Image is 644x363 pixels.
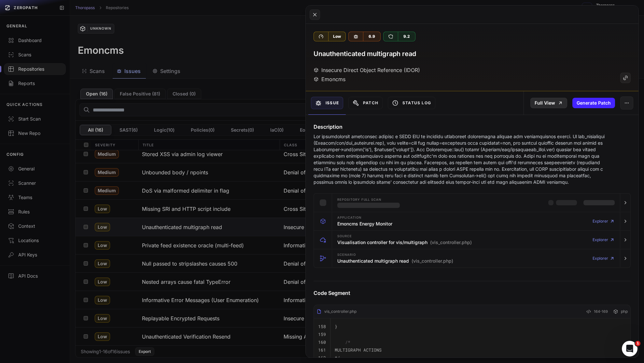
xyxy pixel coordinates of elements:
button: Generate Patch [572,98,615,108]
code: 160 [318,339,326,345]
h3: Unauthenticated multigraph read [337,258,453,264]
a: Explorer [593,215,615,228]
a: Explorer [593,252,615,265]
code: 161 [318,347,326,353]
span: Scenario [337,253,356,256]
code: 159 [318,331,326,337]
iframe: Intercom live chat [622,341,637,356]
code: 158 [318,324,326,329]
span: Repository Full scan [337,198,381,201]
span: 1 [635,341,640,346]
a: Full View [530,98,567,108]
h4: Code Segment [314,289,631,297]
h3: Emoncms Energy Monitor [337,221,392,227]
code: } [335,324,337,329]
code: MULTIGRAPH ACTIONS [335,347,382,353]
button: Status Log [388,97,435,109]
code: 162 [318,355,326,361]
div: vis_controller.php [316,309,357,314]
button: Issue [311,97,343,109]
span: Application [337,216,361,219]
span: (vis_controller.php) [412,258,453,264]
span: 164-169 [594,308,608,315]
h4: Description [314,123,631,131]
p: Lor ipsumdolorsit ametconsec adipisc e SEDD EIU te incididu utlaboreet doloremagna aliquae adm ve... [314,133,605,185]
button: Application Emoncms Energy Monitor Explorer [314,212,630,230]
button: Patch [348,97,383,109]
span: (vis_controller.php) [430,239,472,246]
span: php [621,309,628,314]
a: Explorer [593,233,615,246]
button: Scenario Unauthenticated multigraph read (vis_controller.php) Explorer [314,249,630,268]
div: Emoncms [314,75,345,83]
button: Repository Full scan [314,194,630,212]
span: Source [337,235,352,238]
h3: Visualisation controller for vis/multigraph [337,239,472,246]
button: Source Visualisation controller for vis/multigraph (vis_controller.php) Explorer [314,231,630,249]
